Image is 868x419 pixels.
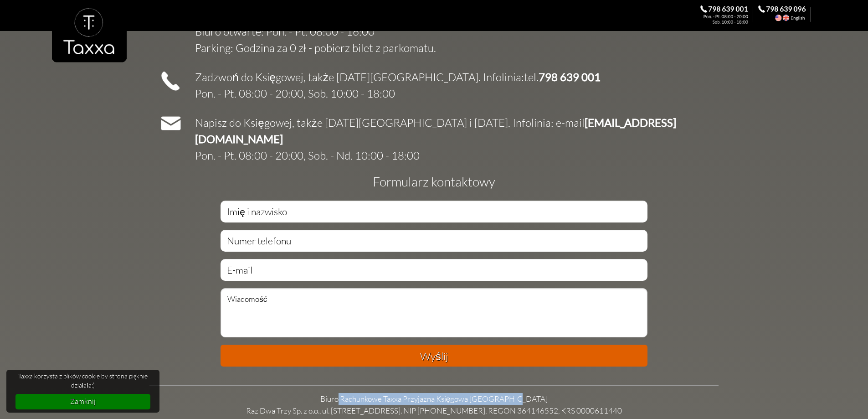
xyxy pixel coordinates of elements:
div: cookieconsent [6,370,159,413]
td: Biuro Rachunkowe Taxxa Przyjazna Księgowa [GEOGRAPHIC_DATA] Raz Dwa Trzy Sp. z o.o., ul. [STREET_... [149,393,719,416]
button: Wyślij [221,345,647,367]
input: Numer telefonu [221,230,647,252]
strong: Formularz kontaktowy [373,174,495,189]
div: Call the Accountant. 798 639 096 [758,5,816,24]
input: E-mail [221,259,647,281]
div: Zadzwoń do Księgowej. 798 639 001 [700,5,758,24]
input: Imię i nazwisko [221,201,647,222]
td: Napisz do Księgowej, także [DATE][GEOGRAPHIC_DATA] i [DATE]. Infolinia: e-mail Pon. - Pt. 08:00 -... [185,114,712,164]
img: Contact_Mail_Icon.png [161,116,181,130]
span: Taxxa korzysta z plików cookie by strona pięknie działała:) [15,372,151,389]
a: dismiss cookie message [15,394,151,409]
